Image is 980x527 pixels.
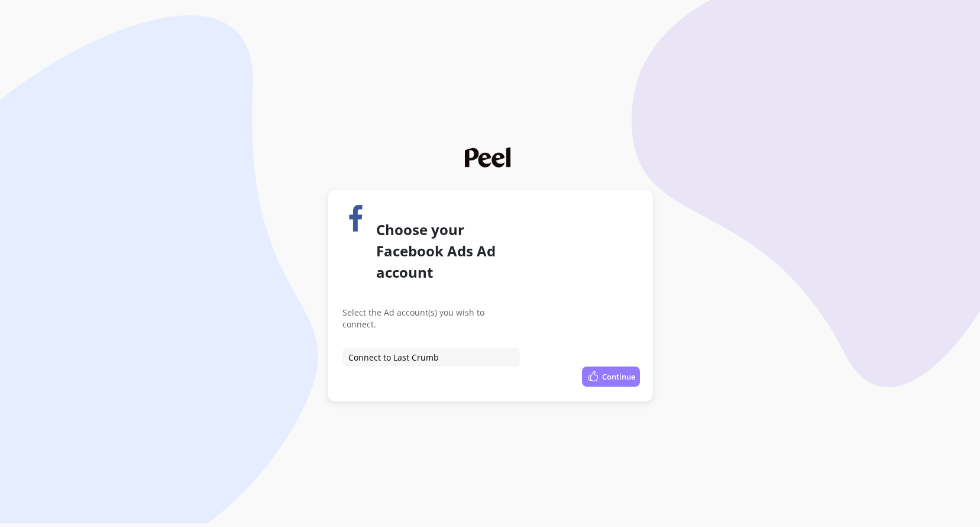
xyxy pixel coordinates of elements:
img: thumbs_up.svg [587,370,600,383]
img: source image [342,205,369,232]
img: Peel Center [465,147,515,168]
h4: Select the Ad account(s) you wish to connect. [342,307,520,330]
button: Continue [582,367,640,387]
h3: Choose your Facebook Ads Ad account [376,219,520,283]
